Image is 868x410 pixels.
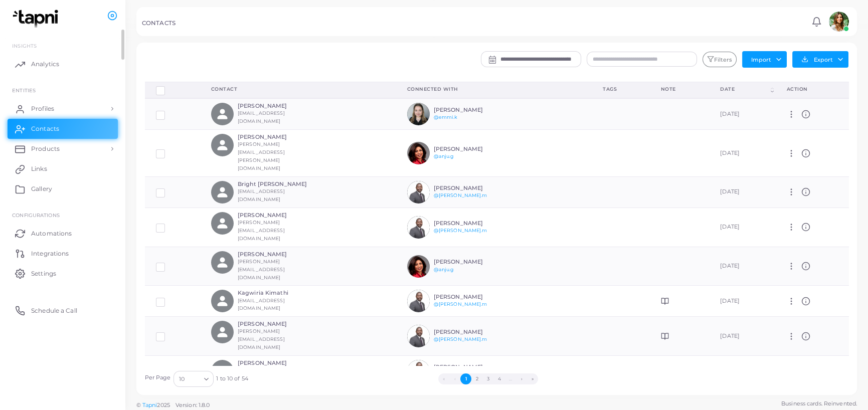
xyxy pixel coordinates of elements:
h6: [PERSON_NAME] [238,212,311,219]
th: Row-selection [145,82,200,98]
img: avatar [407,290,430,312]
svg: person fill [216,256,229,269]
input: Search for option [186,373,200,384]
div: Keywords by Traffic [111,59,169,66]
div: [DATE] [720,332,764,340]
small: [PERSON_NAME][EMAIL_ADDRESS][DOMAIN_NAME] [238,220,285,241]
button: Go to page 3 [482,373,493,384]
button: Export [792,51,848,68]
a: Settings [8,263,118,283]
svg: person fill [216,294,229,308]
button: Go to page 2 [471,373,482,384]
a: Links [8,159,118,179]
h6: Kagwiria Kimathi [238,290,311,296]
a: Automations [8,223,118,243]
div: Domain: [DOMAIN_NAME] [26,26,110,34]
h6: [PERSON_NAME] [434,185,507,191]
div: [DATE] [720,223,764,231]
div: [DATE] [720,188,764,196]
span: ENTITIES [12,87,36,93]
small: [EMAIL_ADDRESS][DOMAIN_NAME] [238,188,285,202]
h5: CONTACTS [142,20,176,27]
svg: person fill [216,364,229,378]
h6: Bright [PERSON_NAME] [238,181,311,187]
span: 2025 [157,401,169,409]
span: Links [31,164,47,173]
small: [PERSON_NAME][EMAIL_ADDRESS][DOMAIN_NAME] [238,328,285,350]
span: Version: 1.8.0 [176,401,210,408]
small: [EMAIL_ADDRESS][DOMAIN_NAME] [238,298,285,311]
div: Domain Overview [38,59,90,66]
h6: [PERSON_NAME] [434,364,507,370]
a: Products [8,139,118,159]
h6: [PERSON_NAME] [434,259,507,265]
span: INSIGHTS [12,43,37,49]
a: Contacts [8,119,118,139]
div: Tags [603,86,638,93]
img: avatar [407,216,430,239]
a: Tapni [142,401,157,408]
a: @anju.g [434,153,454,159]
img: website_grey.svg [16,26,24,34]
svg: person fill [216,217,229,230]
button: Go to last page [527,373,538,384]
span: Schedule a Call [31,306,77,315]
button: Go to page 1 [460,373,471,384]
button: Go to page 4 [493,373,504,384]
button: Import [742,51,787,67]
button: Filters [703,52,737,68]
button: Go to next page [516,373,527,384]
img: avatar [407,103,430,125]
span: 10 [179,374,185,384]
span: Settings [31,269,56,278]
img: logo [9,10,65,28]
a: Integrations [8,243,118,263]
a: Analytics [8,54,118,74]
a: @anju.g [434,267,454,272]
span: Automations [31,229,72,238]
img: avatar [829,12,849,32]
span: © [136,401,210,409]
svg: person fill [216,185,229,199]
img: avatar [407,360,430,382]
h6: [PERSON_NAME] [238,360,311,366]
a: @[PERSON_NAME].m [434,301,487,307]
h6: [PERSON_NAME] [238,134,311,140]
a: @[PERSON_NAME].m [434,336,487,342]
span: Products [31,144,60,153]
div: Date [720,86,768,93]
h6: [PERSON_NAME] [434,107,507,113]
div: v 4.0.25 [28,16,49,24]
svg: person fill [216,325,229,339]
h6: [PERSON_NAME] [434,146,507,152]
a: avatar [826,12,851,32]
h6: [PERSON_NAME] [434,220,507,227]
a: Profiles [8,99,118,119]
span: Gallery [31,184,52,193]
img: logo_orange.svg [16,16,24,24]
span: Configurations [12,212,60,218]
div: action [787,86,838,93]
div: Contact [211,86,385,93]
img: tab_domain_overview_orange.svg [27,58,35,66]
div: Note [661,86,699,93]
img: avatar [407,181,430,203]
div: [DATE] [720,110,764,118]
div: [DATE] [720,262,764,270]
ul: Pagination [248,373,729,384]
span: Profiles [31,104,54,113]
h6: [PERSON_NAME] [238,321,311,327]
a: @emmi.k [434,114,458,120]
a: Gallery [8,179,118,199]
img: tab_keywords_by_traffic_grey.svg [100,58,108,66]
div: [DATE] [720,297,764,305]
h6: [PERSON_NAME] [238,103,311,109]
small: [PERSON_NAME][EMAIL_ADDRESS][PERSON_NAME][DOMAIN_NAME] [238,141,285,171]
span: Integrations [31,249,69,258]
small: [PERSON_NAME][EMAIL_ADDRESS][DOMAIN_NAME] [238,259,285,280]
img: avatar [407,325,430,347]
div: [DATE] [720,149,764,157]
a: @[PERSON_NAME].m [434,228,487,233]
span: Analytics [31,60,59,69]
